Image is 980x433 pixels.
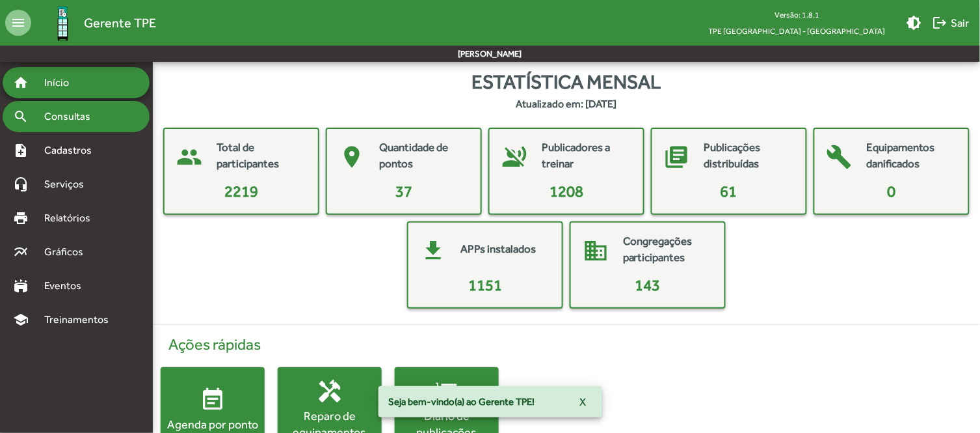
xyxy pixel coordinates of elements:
[516,96,617,112] strong: Atualizado em: [DATE]
[933,11,970,35] span: Sair
[13,75,29,91] mat-icon: home
[36,109,107,124] span: Consultas
[820,137,859,176] mat-icon: build
[550,182,583,200] span: 1208
[927,11,975,35] button: Sair
[635,276,661,294] span: 143
[698,23,896,39] span: TPE [GEOGRAPHIC_DATA] - [GEOGRAPHIC_DATA]
[36,244,101,260] span: Gráficos
[379,139,468,173] mat-card-title: Quantidade de pontos
[217,139,305,173] mat-card-title: Total de participantes
[5,10,31,36] mat-icon: menu
[657,137,696,176] mat-icon: library_books
[704,139,793,173] mat-card-title: Publicações distribuídas
[13,312,29,328] mat-icon: school
[495,137,534,176] mat-icon: voice_over_off
[13,109,29,124] mat-icon: search
[36,278,99,294] span: Eventos
[623,233,711,266] mat-card-title: Congregações participantes
[580,390,587,413] span: X
[13,143,29,158] mat-icon: note_add
[698,7,896,23] div: Versão: 1.8.1
[13,244,29,260] mat-icon: multiline_chart
[161,335,972,354] h4: Ações rápidas
[36,75,88,91] span: Início
[907,15,922,31] mat-icon: brightness_medium
[31,2,156,44] a: Gerente TPE
[13,210,29,226] mat-icon: print
[721,182,737,200] span: 61
[888,182,896,200] span: 0
[42,2,84,44] img: Logo
[542,139,630,173] mat-card-title: Publicadores a treinar
[332,137,371,176] mat-icon: place
[472,67,661,96] span: Estatística mensal
[36,210,107,226] span: Relatórios
[317,378,343,404] mat-icon: handyman
[161,416,265,432] div: Agenda por ponto
[84,12,156,33] span: Gerente TPE
[414,231,453,270] mat-icon: get_app
[460,241,536,258] mat-card-title: APPs instalados
[389,395,535,408] span: Seja bem-vindo(a) ao Gerente TPE!
[13,278,29,294] mat-icon: stadium
[13,176,29,192] mat-icon: headset_mic
[576,231,615,270] mat-icon: domain
[36,312,124,328] span: Treinamentos
[395,182,412,200] span: 37
[170,137,209,176] mat-icon: people
[468,276,502,294] span: 1151
[224,182,258,200] span: 2219
[867,139,955,173] mat-card-title: Equipamentos danificados
[36,143,109,158] span: Cadastros
[200,387,226,413] mat-icon: event_note
[36,176,101,192] span: Serviços
[933,15,948,31] mat-icon: logout
[570,390,597,413] button: X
